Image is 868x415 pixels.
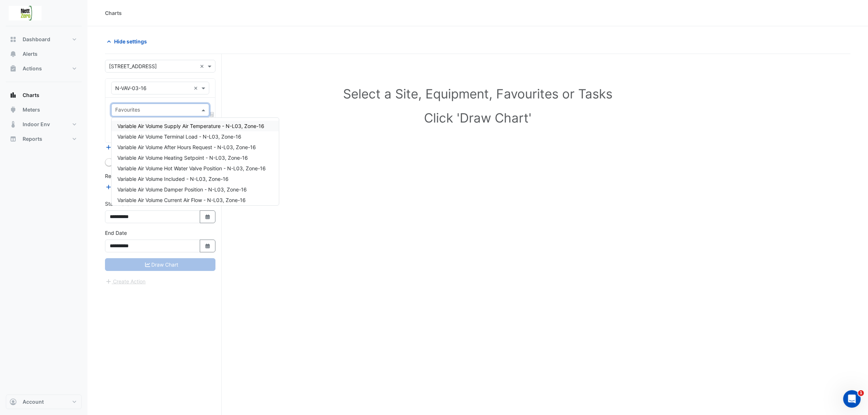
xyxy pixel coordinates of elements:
[209,111,215,117] span: Choose Function
[9,106,17,113] app-icon: Meters
[121,86,834,101] h1: Select a Site, Equipment, Favourites or Tasks
[23,121,50,128] span: Indoor Env
[194,84,200,92] span: Clear
[23,135,42,143] span: Reports
[105,9,122,17] div: Charts
[23,50,38,58] span: Alerts
[117,186,247,193] span: Variable Air Volume Damper Position - N-L03, Zone-16
[117,155,248,161] span: Variable Air Volume Heating Setpoint - N-L03, Zone-16
[23,92,39,99] span: Charts
[112,118,279,205] div: Options List
[843,390,861,408] iframe: Intercom live chat
[205,243,211,249] fa-icon: Select Date
[6,102,82,117] button: Meters
[105,278,146,284] app-escalated-ticket-create-button: Please correct errors first
[23,36,50,43] span: Dashboard
[205,214,211,220] fa-icon: Select Date
[117,144,256,150] span: Variable Air Volume After Hours Request - N-L03, Zone-16
[9,6,42,20] img: Company Logo
[9,92,17,99] app-icon: Charts
[105,143,149,152] button: Add Equipment
[117,133,241,140] span: Variable Air Volume Terminal Load - N-L03, Zone-16
[114,38,147,45] span: Hide settings
[117,165,266,171] span: Variable Air Volume Hot Water Valve Position - N-L03, Zone-16
[105,172,143,180] label: Reference Lines
[6,117,82,132] button: Indoor Env
[121,110,834,125] h1: Click 'Draw Chart'
[9,65,17,72] app-icon: Actions
[6,88,82,102] button: Charts
[858,390,864,396] span: 1
[117,197,246,203] span: Variable Air Volume Current Air Flow - N-L03, Zone-16
[105,35,152,48] button: Hide settings
[9,135,17,143] app-icon: Reports
[114,106,140,115] div: Favourites
[23,106,40,113] span: Meters
[6,61,82,76] button: Actions
[117,176,229,182] span: Variable Air Volume Included - N-L03, Zone-16
[23,65,42,72] span: Actions
[200,62,206,70] span: Clear
[6,47,82,61] button: Alerts
[105,229,127,237] label: End Date
[23,398,44,406] span: Account
[117,123,264,129] span: Variable Air Volume Supply Air Temperature - N-L03, Zone-16
[105,183,159,191] button: Add Reference Line
[9,36,17,43] app-icon: Dashboard
[6,32,82,47] button: Dashboard
[105,200,129,207] label: Start Date
[6,395,82,409] button: Account
[6,132,82,146] button: Reports
[9,50,17,58] app-icon: Alerts
[9,121,17,128] app-icon: Indoor Env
